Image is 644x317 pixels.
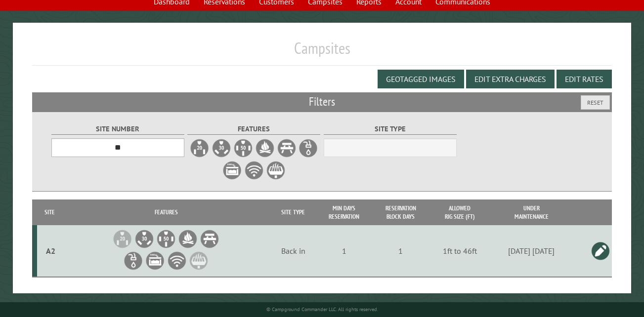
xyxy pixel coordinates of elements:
li: Picnic Table [200,229,219,249]
li: 50A Electrical Hookup [156,229,176,249]
label: Site Type [324,123,457,135]
label: Picnic Table [277,138,297,158]
div: 1 [374,246,428,256]
label: Grill [266,160,286,180]
small: © Campground Commander LLC. All rights reserved. [266,306,378,313]
h1: Campsites [32,39,612,66]
th: Site Type [270,199,316,225]
li: 20A Electrical Hookup [113,229,132,249]
li: 30A Electrical Hookup [134,229,154,249]
th: Site [37,199,62,225]
label: Sewer Hookup [222,160,242,180]
label: Firepit [255,138,275,158]
label: Site Number [51,123,184,135]
th: Allowed Rig Size (ft) [429,199,490,225]
th: Min Days Reservation [316,199,373,225]
th: Features [62,199,270,225]
label: Water Hookup [299,138,318,158]
li: Water Hookup [124,251,143,271]
div: Back in [272,246,314,256]
label: WiFi Service [244,160,264,180]
button: Geotagged Images [378,70,464,88]
th: Under Maintenance [490,199,572,225]
div: [DATE] [DATE] [492,246,571,256]
label: 50A Electrical Hookup [233,138,253,158]
button: Reset [581,95,610,110]
li: Firepit [178,229,198,249]
div: 1 [317,246,371,256]
li: WiFi Service [167,251,187,271]
div: 1ft to 46ft [431,246,489,256]
button: Edit Rates [557,70,612,88]
label: 20A Electrical Hookup [190,138,210,158]
label: Features [187,123,320,135]
div: A2 [41,246,60,256]
label: 30A Electrical Hookup [212,138,231,158]
li: Sewer Hookup [145,251,165,271]
th: Reservation Block Days [373,199,429,225]
h2: Filters [32,92,612,111]
li: Grill [189,251,209,271]
button: Edit Extra Charges [466,70,555,88]
a: Edit this campsite [591,241,610,261]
